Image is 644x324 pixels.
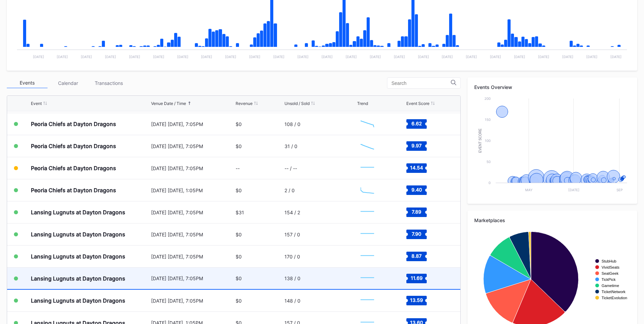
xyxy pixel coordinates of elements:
text: [DATE] [201,55,212,59]
text: 9.97 [411,143,422,148]
text: 14.54 [410,165,423,170]
text: 13.59 [410,297,423,303]
div: Lansing Lugnuts at Dayton Dragons [31,253,125,260]
text: [DATE] [129,55,140,59]
div: 157 / 0 [284,232,300,237]
text: [DATE] [538,55,549,59]
div: Revenue [236,101,253,106]
svg: Chart title [357,226,378,243]
div: Peoria Chiefs at Dayton Dragons [31,143,116,149]
svg: Chart title [357,160,378,177]
text: [DATE] [105,55,116,59]
div: $0 [236,254,242,259]
div: 138 / 0 [284,275,300,281]
div: Calendar [48,78,88,88]
div: 108 / 0 [284,121,300,127]
text: Event Score [478,128,482,153]
text: May [525,188,533,192]
text: 200 [484,96,491,101]
text: [DATE] [225,55,236,59]
text: [DATE] [586,55,597,59]
text: [DATE] [177,55,188,59]
div: Lansing Lugnuts at Dayton Dragons [31,209,125,216]
text: 0 [489,181,491,185]
text: 7.90 [412,231,421,237]
input: Search [391,80,451,86]
div: 170 / 0 [284,254,300,259]
div: Event Score [406,101,429,106]
text: [DATE] [57,55,68,59]
div: Marketplaces [474,217,630,223]
div: $0 [236,275,242,281]
text: Sep [617,188,623,192]
svg: Chart title [357,138,378,155]
div: Peoria Chiefs at Dayton Dragons [31,121,116,127]
text: 9.40 [411,187,422,193]
text: 6.62 [411,121,422,126]
div: Trend [357,101,368,106]
text: [DATE] [33,55,44,59]
div: $0 [236,232,242,237]
text: 150 [485,118,491,122]
text: [DATE] [610,55,622,59]
div: 154 / 2 [284,210,300,215]
div: $0 [236,121,242,127]
div: Peoria Chiefs at Dayton Dragons [31,165,116,172]
text: TicketNetwork [602,290,626,294]
div: [DATE] [DATE], 1:05PM [151,187,234,193]
div: 148 / 0 [284,298,300,304]
text: [DATE] [394,55,405,59]
text: 8.87 [411,253,422,259]
text: 7.89 [412,209,421,215]
text: TicketEvolution [602,296,627,300]
text: [DATE] [466,55,477,59]
svg: Chart title [474,95,630,197]
div: [DATE] [DATE], 7:05PM [151,232,234,237]
div: Venue Date / Time [151,101,186,106]
text: [DATE] [490,55,501,59]
div: Lansing Lugnuts at Dayton Dragons [31,231,125,238]
text: 100 [485,139,491,143]
text: [DATE] [297,55,309,59]
text: [DATE] [153,55,164,59]
div: [DATE] [DATE], 7:05PM [151,143,234,149]
div: 31 / 0 [284,143,297,149]
svg: Chart title [357,270,378,287]
div: Event [31,101,42,106]
text: 11.69 [410,275,422,281]
text: [DATE] [442,55,453,59]
div: Lansing Lugnuts at Dayton Dragons [31,297,125,304]
svg: Chart title [357,115,378,132]
svg: Chart title [357,204,378,221]
svg: Chart title [357,182,378,199]
text: TickPick [602,277,616,282]
div: Events Overview [474,84,630,90]
text: SeatGeek [602,271,619,275]
div: -- [236,165,240,171]
div: Peoria Chiefs at Dayton Dragons [31,187,116,194]
div: $31 [236,210,244,215]
text: [DATE] [346,55,357,59]
div: 2 / 0 [284,187,295,193]
div: [DATE] [DATE], 7:05PM [151,165,234,171]
text: [DATE] [273,55,284,59]
text: [DATE] [81,55,92,59]
text: [DATE] [562,55,573,59]
text: [DATE] [249,55,260,59]
div: $0 [236,143,242,149]
div: Events [7,78,48,88]
text: [DATE] [370,55,381,59]
div: Lansing Lugnuts at Dayton Dragons [31,275,125,282]
text: 50 [486,160,491,164]
div: [DATE] [DATE], 7:05PM [151,121,234,127]
div: Unsold / Sold [284,101,310,106]
div: Transactions [88,78,129,88]
svg: Chart title [357,292,378,309]
div: [DATE] [DATE], 7:05PM [151,210,234,215]
text: [DATE] [321,55,333,59]
div: $0 [236,187,242,193]
text: [DATE] [568,188,579,192]
text: Gametime [602,284,619,288]
text: VividSeats [602,265,620,269]
text: [DATE] [418,55,429,59]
